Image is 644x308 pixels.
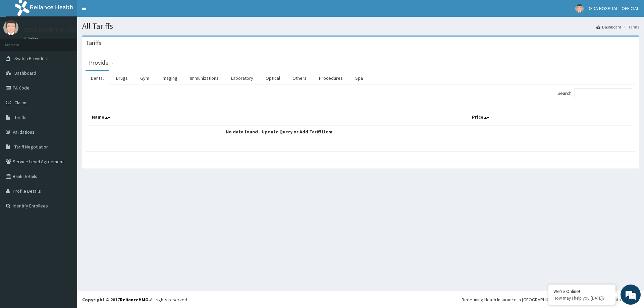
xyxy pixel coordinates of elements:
[23,37,40,41] a: Online
[14,55,49,61] span: Switch Providers
[135,71,155,85] a: Gym
[553,295,610,301] p: How may I help you today?
[111,71,133,85] a: Drugs
[82,297,150,303] strong: Copyright © 2017 .
[287,71,312,85] a: Others
[77,291,644,308] footer: All rights reserved.
[89,125,469,138] td: No data found - Update Query or Add Tariff Item
[86,40,101,46] h3: Tariffs
[156,71,183,85] a: Imaging
[260,71,285,85] a: Optical
[588,5,639,11] span: DEDA HOSPITAL - OFFICIAL
[462,296,639,303] div: Redefining Heath Insurance in [GEOGRAPHIC_DATA] using Telemedicine and Data Science!
[575,88,632,98] input: Search:
[23,27,93,33] p: DEDA HOSPITAL - OFFICIAL
[226,71,259,85] a: Laboratory
[14,114,26,120] span: Tariffs
[120,297,149,303] a: RelianceHMO
[469,110,632,126] th: Price
[575,4,584,13] img: User Image
[3,20,18,35] img: User Image
[553,288,610,294] div: We're Online!
[14,144,49,150] span: Tariff Negotiation
[86,71,109,85] a: Dental
[350,71,368,85] a: Spa
[184,71,224,85] a: Immunizations
[89,60,114,66] h3: Provider -
[596,24,621,30] a: Dashboard
[557,88,632,98] label: Search:
[14,70,36,76] span: Dashboard
[14,100,28,106] span: Claims
[89,110,469,126] th: Name
[314,71,348,85] a: Procedures
[82,22,639,30] h1: All Tariffs
[622,24,639,30] li: Tariffs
